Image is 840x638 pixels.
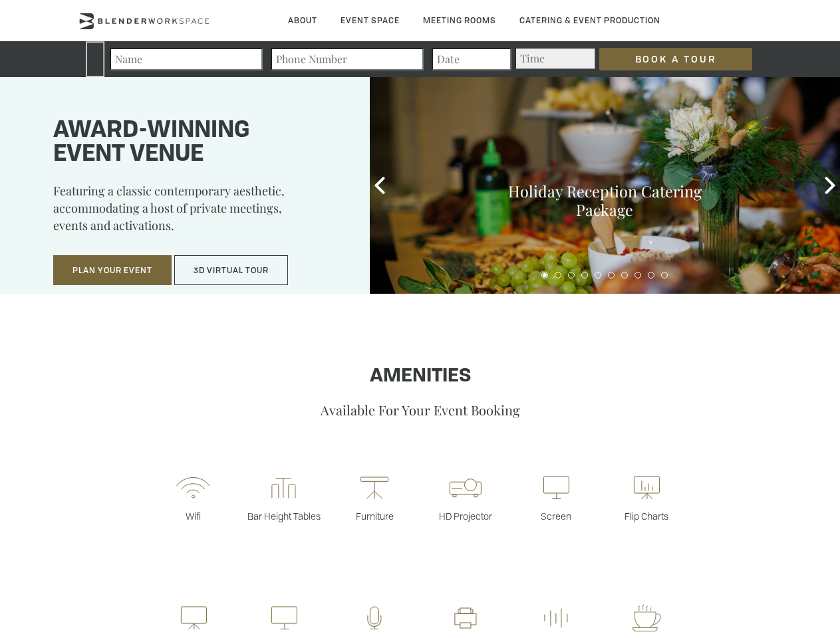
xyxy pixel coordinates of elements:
[53,182,337,243] p: Featuring a classic contemporary aesthetic, accommodating a host of private meetings, events and ...
[53,255,172,286] button: Plan Your Event
[42,366,798,387] h1: Amenities
[601,510,692,522] p: Flip Charts
[53,119,337,167] h1: Award-winning event venue
[329,510,420,522] p: Furniture
[420,510,511,522] p: HD Projector
[110,48,263,70] input: Name
[174,255,288,286] button: 3D Virtual Tour
[508,181,702,220] a: Holiday Reception Catering Package
[432,48,511,70] input: Date
[271,48,424,70] input: Phone Number
[42,401,798,419] p: Available For Your Event Booking
[511,510,601,522] p: Screen
[148,510,238,522] p: Wifi
[239,510,329,522] p: Bar Height Tables
[599,48,752,70] input: Book a Tour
